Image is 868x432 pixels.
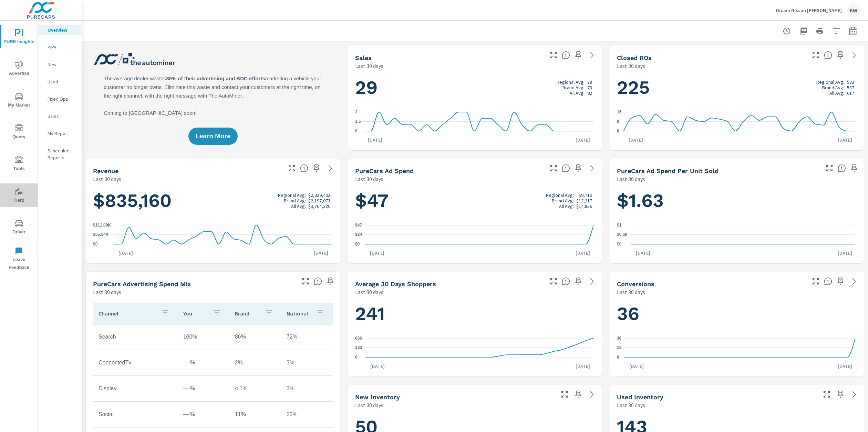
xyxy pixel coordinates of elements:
span: Save this to your personalized report [573,276,584,287]
p: Sales [48,113,76,120]
text: $111.08K [93,223,111,228]
div: Scheduled Reports [38,145,82,163]
p: 92 [587,90,592,96]
p: You [183,310,207,317]
td: 100% [178,328,229,345]
p: Last 30 days [617,175,645,183]
span: Tools [2,156,35,173]
td: 2% [229,354,281,371]
td: 3% [281,380,333,397]
p: All Avg: [570,90,585,96]
div: New [38,59,82,70]
span: Average cost of advertising per each vehicle sold at the dealer over the selected date range. The... [838,164,846,172]
text: $0 [93,242,98,247]
p: 73 [587,85,592,90]
p: Last 30 days [355,401,383,409]
h5: PureCars Ad Spend [355,167,414,174]
p: Brand Avg: [552,198,574,203]
p: Regional Avg: [278,192,306,198]
span: Number of Repair Orders Closed by the selected dealership group over the selected time range. [So... [824,51,832,59]
p: Channel [99,310,156,317]
a: See more details in report [325,163,336,174]
h1: 36 [617,302,857,325]
p: Last 30 days [617,288,645,296]
span: Learn More [195,133,230,139]
p: [DATE] [833,137,857,143]
span: Save this to your personalized report [849,163,860,174]
td: — % [178,354,229,371]
p: [DATE] [309,250,333,257]
text: 8 [617,119,619,124]
h5: Conversions [617,280,654,288]
p: [DATE] [571,250,595,257]
text: $0.50 [617,232,627,237]
p: [DATE] [571,137,595,143]
p: 78 [587,79,592,85]
p: Brand Avg: [284,198,306,203]
button: Make Fullscreen [286,163,297,174]
h5: Revenue [93,167,118,174]
h5: PureCars Ad Spend Per Unit Sold [617,167,719,174]
p: Last 30 days [355,288,383,296]
p: [DATE] [571,363,595,370]
span: A rolling 30 day total of daily Shoppers on the dealership website, averaged over the selected da... [562,277,570,285]
p: $2,197,073 [308,198,330,203]
span: Save this to your personalized report [573,50,584,61]
button: Make Fullscreen [300,276,311,287]
button: Make Fullscreen [821,389,832,400]
button: Make Fullscreen [559,389,570,400]
p: [DATE] [365,363,390,370]
text: 0 [355,129,358,133]
p: Scheduled Reports [48,147,76,161]
span: Number of vehicles sold by the dealership over the selected date range. [Source: This data is sou... [562,51,570,59]
div: Used [38,77,82,87]
span: Leave Feedback [2,247,35,272]
div: Sales [38,111,82,121]
p: [DATE] [114,250,138,257]
button: Make Fullscreen [548,276,559,287]
button: Apply Filters [829,24,843,38]
h5: Closed ROs [617,54,652,61]
text: 16 [617,110,622,114]
p: Fixed Ops [48,96,76,102]
p: Regional Avg: [546,192,574,198]
a: See more details in report [587,50,598,61]
button: Select Date Range [846,24,860,38]
p: 537 [847,85,854,90]
span: Save this to your personalized report [325,276,336,287]
span: Save this to your personalized report [311,163,322,174]
button: Print Report [813,24,827,38]
text: 1.5 [355,119,361,124]
span: Total sales revenue over the selected date range. [Source: This data is sourced from the dealer’s... [300,164,308,172]
p: Last 30 days [93,288,121,296]
p: $12,217 [576,198,592,203]
div: KW [847,4,860,17]
div: PIPA [38,42,82,52]
td: ConnectedTv [93,354,178,371]
p: Regional Avg: [557,79,585,85]
h5: PureCars Advertising Spend Mix [93,280,191,288]
div: nav menu [0,21,38,274]
p: [DATE] [833,250,857,257]
a: See more details in report [849,276,860,287]
td: 11% [229,406,281,423]
span: This table looks at how you compare to the amount of budget you spend per channel as opposed to y... [314,277,322,285]
p: Last 30 days [617,401,645,409]
span: Save this to your personalized report [835,389,846,400]
p: All Avg: [291,203,306,209]
button: Make Fullscreen [810,50,821,61]
text: $55.54K [93,232,109,237]
h1: $835,160 [93,189,333,212]
text: 3 [355,110,358,114]
span: Driver [2,219,35,236]
text: 333 [355,345,362,350]
span: The number of dealer-specified goals completed by a visitor. [Source: This data is provided by th... [824,277,832,285]
text: 0 [617,129,619,133]
h5: New Inventory [355,393,400,401]
h1: 241 [355,302,595,325]
p: PIPA [48,44,76,51]
td: < 1% [229,380,281,397]
p: [DATE] [624,137,648,143]
p: New [48,61,76,68]
text: 36 [617,336,622,341]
